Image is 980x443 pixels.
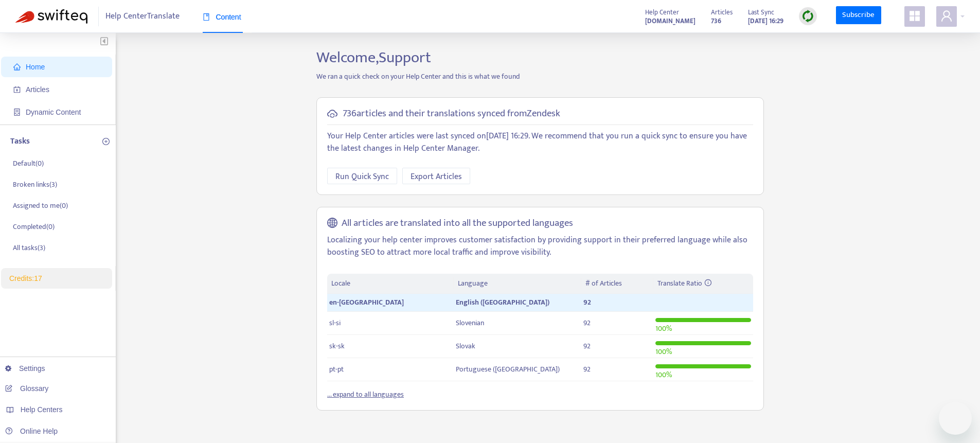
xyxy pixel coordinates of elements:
span: 92 [583,317,591,329]
p: Assigned to me ( 0 ) [13,200,68,211]
p: Your Help Center articles were last synced on [DATE] 16:29 . We recommend that you run a quick sy... [327,130,753,155]
button: Export Articles [402,168,470,184]
span: 92 [583,296,591,308]
p: Tasks [10,135,30,148]
strong: [DATE] 16:29 [748,15,783,27]
span: Content [203,13,241,21]
h5: All articles are translated into all the supported languages [342,218,573,229]
a: Subscribe [836,6,881,25]
strong: 736 [711,15,721,27]
a: Credits:17 [9,274,42,282]
span: book [203,13,210,21]
a: ... expand to all languages [327,388,404,400]
span: user [940,10,953,22]
span: home [13,63,21,70]
a: Online Help [5,427,58,435]
span: Last Sync [748,7,774,18]
span: Portuguese ([GEOGRAPHIC_DATA]) [456,363,560,375]
p: We ran a quick check on your Help Center and this is what we found [309,71,772,82]
img: sync.dc5367851b00ba804db3.png [801,10,814,23]
span: Articles [26,85,49,94]
p: Completed ( 0 ) [13,221,55,232]
img: Swifteq [15,9,87,24]
div: Translate Ratio [657,278,749,289]
button: Run Quick Sync [327,168,397,184]
span: 92 [583,363,591,375]
span: Articles [711,7,733,18]
span: pt-pt [329,363,344,375]
span: 100 % [655,323,672,334]
h5: 736 articles and their translations synced from Zendesk [343,108,560,120]
span: cloud-sync [327,109,337,119]
th: Locale [327,274,454,294]
span: appstore [908,10,921,22]
span: global [327,218,337,229]
th: Language [454,274,581,294]
span: sk-sk [329,340,345,352]
span: 100 % [655,346,672,358]
span: Dynamic Content [26,108,81,116]
span: en-[GEOGRAPHIC_DATA] [329,296,404,308]
p: All tasks ( 3 ) [13,242,45,253]
span: container [13,109,21,116]
span: Help Center [645,7,679,18]
a: [DOMAIN_NAME] [645,15,696,27]
span: 92 [583,340,591,352]
a: Glossary [5,384,48,393]
span: Export Articles [411,170,462,183]
p: Default ( 0 ) [13,158,44,169]
span: English ([GEOGRAPHIC_DATA]) [456,296,549,308]
p: Localizing your help center improves customer satisfaction by providing support in their preferre... [327,234,753,259]
span: sl-si [329,317,341,329]
iframe: Button to launch messaging window [939,402,972,435]
span: Run Quick Sync [335,170,389,183]
p: Broken links ( 3 ) [13,179,57,190]
a: Settings [5,364,45,373]
span: account-book [13,86,21,93]
span: Welcome, Support [316,45,431,70]
span: Help Centers [21,405,63,414]
span: plus-circle [102,138,110,145]
th: # of Articles [581,274,653,294]
span: Slovak [456,340,475,352]
span: Home [26,63,45,71]
span: Slovenian [456,317,484,329]
span: 100 % [655,369,672,381]
span: Help Center Translate [105,7,180,26]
